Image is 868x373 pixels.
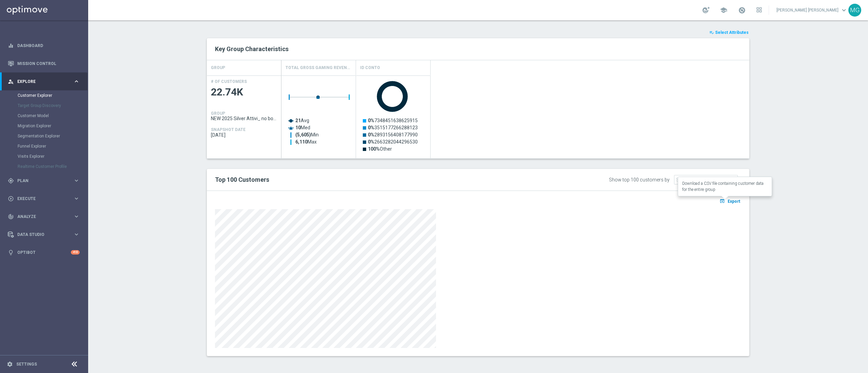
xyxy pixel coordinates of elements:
[18,101,87,111] div: Target Group Discovery
[73,177,80,184] i: keyboard_arrow_right
[720,6,727,14] span: school
[211,86,277,99] span: 22.74K
[295,139,308,145] tspan: 6,110
[18,90,87,101] div: Customer Explorer
[295,118,301,123] tspan: 21
[7,232,80,237] button: Data Studio keyboard_arrow_right
[8,214,73,220] div: Analyze
[368,146,392,152] text: Other
[8,196,14,202] i: play_circle_outline
[211,111,225,116] h4: GROUP
[7,250,80,255] button: lightbulb Optibot +10
[215,45,741,53] h2: Key Group Characteristics
[18,161,87,172] div: Realtime Customer Profile
[8,214,14,220] i: track_changes
[18,131,87,141] div: Segmentation Explorer
[728,199,740,204] span: Export
[709,29,749,36] button: playlist_add_check Select Attributes
[709,30,714,35] i: playlist_add_check
[73,231,80,238] i: keyboard_arrow_right
[368,139,374,145] tspan: 0%
[8,243,80,261] div: Optibot
[73,213,80,220] i: keyboard_arrow_right
[211,79,247,84] h4: # OF CUSTOMERS
[73,78,80,85] i: keyboard_arrow_right
[18,93,71,98] a: Customer Explorer
[8,232,73,238] div: Data Studio
[7,43,80,48] button: equalizer Dashboard
[7,79,80,84] button: person_search Explore keyboard_arrow_right
[295,132,319,138] text: Min
[7,196,80,201] button: play_circle_outline Execute keyboard_arrow_right
[18,141,87,151] div: Funnel Explorer
[8,178,73,184] div: Plan
[295,139,317,145] text: Max
[17,215,73,219] span: Analyze
[7,214,80,219] button: track_changes Analyze keyboard_arrow_right
[18,111,87,121] div: Customer Model
[368,139,418,145] text: 2663282044296530
[17,197,73,201] span: Execute
[17,80,73,84] span: Explore
[295,125,310,130] text: Med
[368,118,374,123] tspan: 0%
[211,127,245,132] h4: SNAPSHOT DATE
[368,118,418,123] text: 7348451638625915
[8,249,14,256] i: lightbulb
[18,133,71,139] a: Segmentation Explorer
[211,132,277,138] span: 2025-09-07
[719,198,727,204] i: open_in_browser
[8,54,80,72] div: Mission Control
[368,132,374,137] tspan: 0%
[8,79,73,85] div: Explore
[7,178,80,183] button: gps_fixed Plan keyboard_arrow_right
[295,132,311,138] tspan: (5,605)
[17,179,73,183] span: Plan
[8,196,73,202] div: Execute
[368,125,374,130] tspan: 0%
[368,146,380,152] tspan: 100%
[17,243,71,261] a: Optibot
[295,125,301,130] tspan: 10
[368,132,418,137] text: 2893156408177990
[609,177,670,183] div: Show top 100 customers by
[215,176,518,184] h2: Top 100 Customers
[71,250,80,255] div: +10
[211,62,225,74] h4: GROUP
[18,144,71,149] a: Funnel Explorer
[8,43,14,49] i: equalizer
[17,233,73,237] span: Data Studio
[281,75,431,158] div: Press SPACE to select this row.
[207,75,281,158] div: Press SPACE to select this row.
[8,79,14,85] i: person_search
[7,61,80,66] button: Mission Control
[18,123,71,129] a: Migration Explorer
[18,151,87,161] div: Visits Explorer
[8,37,80,54] div: Dashboard
[17,54,80,72] a: Mission Control
[848,4,861,17] div: MG
[840,6,848,14] span: keyboard_arrow_down
[715,30,749,35] span: Select Attributes
[18,113,71,118] a: Customer Model
[368,125,418,130] text: 3515177266288123
[211,116,277,121] span: NEW 2025 Silver Attivi_ no bonus consumed_senza saldo
[7,361,13,367] i: settings
[776,5,848,15] a: [PERSON_NAME] [PERSON_NAME]keyboard_arrow_down
[16,362,37,366] a: Settings
[18,121,87,131] div: Migration Explorer
[18,154,71,159] a: Visits Explorer
[718,197,741,205] button: open_in_browser Export
[285,62,352,74] h4: Total Gross Gaming Revenue Last 30 days
[17,37,80,54] a: Dashboard
[73,195,80,202] i: keyboard_arrow_right
[295,118,309,123] text: Avg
